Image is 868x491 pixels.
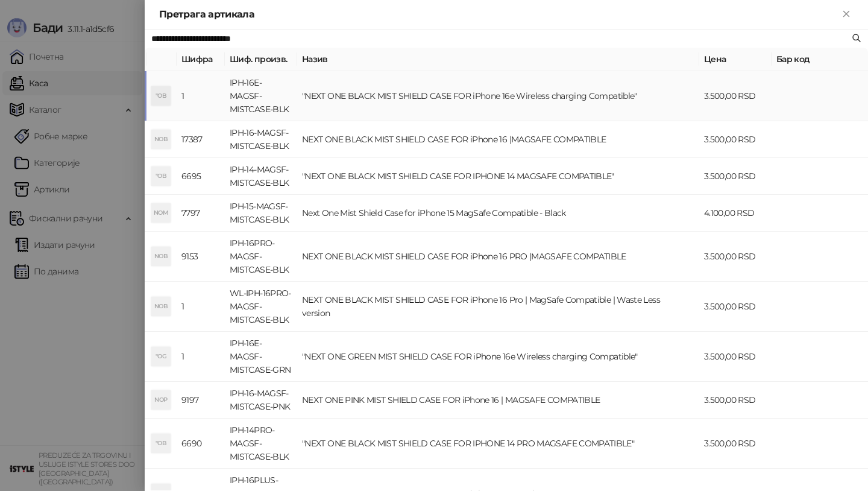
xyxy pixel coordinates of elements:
[177,158,225,195] td: 6695
[177,382,225,419] td: 9197
[297,232,699,282] td: NEXT ONE BLACK MIST SHIELD CASE FOR iPhone 16 PRO |MAGSAFE COMPATIBLE
[225,48,297,71] th: Шиф. произв.
[151,166,171,186] div: "OB
[225,282,297,332] td: WL-IPH-16PRO-MAGSF-MISTCASE-BLK
[177,232,225,282] td: 9153
[699,419,772,469] td: 3.500,00 RSD
[177,332,225,382] td: 1
[177,71,225,121] td: 1
[297,382,699,419] td: NEXT ONE PINK MIST SHIELD CASE FOR iPhone 16 | MAGSAFE COMPATIBLE
[159,7,839,22] div: Претрага артикала
[177,48,225,71] th: Шифра
[177,282,225,332] td: 1
[151,297,171,316] div: NOB
[297,195,699,232] td: Next One Mist Shield Case for iPhone 15 MagSafe Compatible - Black
[839,7,854,22] button: Close
[151,130,171,149] div: NOB
[225,158,297,195] td: IPH-14-MAGSF-MISTCASE-BLK
[699,48,772,71] th: Цена
[151,86,171,106] div: "OB
[699,71,772,121] td: 3.500,00 RSD
[699,382,772,419] td: 3.500,00 RSD
[151,347,171,366] div: "OG
[699,282,772,332] td: 3.500,00 RSD
[177,121,225,158] td: 17387
[225,195,297,232] td: IPH-15-MAGSF-MISTCASE-BLK
[699,195,772,232] td: 4.100,00 RSD
[772,48,868,71] th: Бар код
[151,203,171,223] div: NOM
[151,247,171,266] div: NOB
[297,71,699,121] td: "NEXT ONE BLACK MIST SHIELD CASE FOR iPhone 16e Wireless charging Compatible"
[297,332,699,382] td: "NEXT ONE GREEN MIST SHIELD CASE FOR iPhone 16e Wireless charging Compatible"
[699,121,772,158] td: 3.500,00 RSD
[225,382,297,419] td: IPH-16-MAGSF-MISTCASE-PNK
[225,71,297,121] td: IPH-16E-MAGSF-MISTCASE-BLK
[151,390,171,410] div: NOP
[225,332,297,382] td: IPH-16E-MAGSF-MISTCASE-GRN
[225,232,297,282] td: IPH-16PRO-MAGSF-MISTCASE-BLK
[699,158,772,195] td: 3.500,00 RSD
[225,419,297,469] td: IPH-14PRO-MAGSF-MISTCASE-BLK
[177,195,225,232] td: 7797
[225,121,297,158] td: IPH-16-MAGSF-MISTCASE-BLK
[297,48,699,71] th: Назив
[297,158,699,195] td: "NEXT ONE BLACK MIST SHIELD CASE FOR IPHONE 14 MAGSAFE COMPATIBLE"
[297,282,699,332] td: NEXT ONE BLACK MIST SHIELD CASE FOR iPhone 16 Pro | MagSafe Compatible | Waste Less version
[151,434,171,453] div: "OB
[699,332,772,382] td: 3.500,00 RSD
[177,419,225,469] td: 6690
[297,121,699,158] td: NEXT ONE BLACK MIST SHIELD CASE FOR iPhone 16 |MAGSAFE COMPATIBLE
[297,419,699,469] td: "NEXT ONE BLACK MIST SHIELD CASE FOR IPHONE 14 PRO MAGSAFE COMPATIBLE"
[699,232,772,282] td: 3.500,00 RSD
